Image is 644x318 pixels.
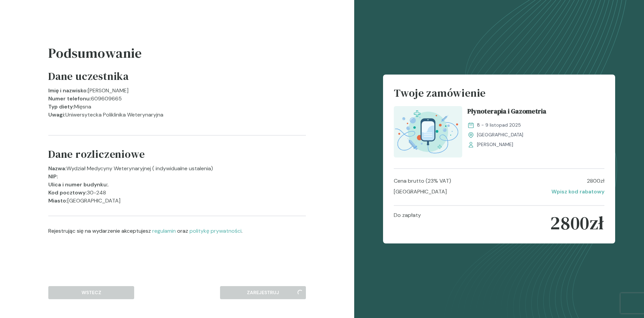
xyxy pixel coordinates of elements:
span: [GEOGRAPHIC_DATA] [477,131,523,138]
p: 2800 zł [587,177,604,185]
a: Płynoterapia i Gazometria [468,106,604,119]
a: regulamin [152,227,176,234]
img: Zpay8B5LeNNTxNg0_P%C5%82ynoterapia_T.svg [394,106,462,157]
p: 30-248 [87,189,106,197]
span: 8 - 9 listopad 2025 [477,122,521,129]
p: 2800 zł [550,211,604,235]
p: . [108,181,109,189]
p: Uwagi : [48,111,65,119]
p: [GEOGRAPHIC_DATA] [67,197,120,205]
a: politykę prywatności [190,227,241,234]
h4: Dane rozliczeniowe [48,146,145,165]
p: 609609665 [91,95,122,103]
button: Wstecz [48,286,134,299]
p: Imię i nazwisko : [48,87,88,95]
p: Ulica i numer budynku : [48,181,108,189]
p: Typ diety : [48,103,74,111]
p: Wpisz kod rabatowy [551,188,604,196]
p: Cena brutto (23% VAT) [394,177,451,185]
p: Uniwersytecka Poliklinika Weterynaryjna [65,111,163,119]
h3: Podsumowanie [48,43,306,69]
p: [PERSON_NAME] [88,87,128,95]
p: NIP : [48,173,58,181]
p: Kod pocztowy : [48,189,87,197]
p: Rejestrując się na wydarzenie akceptujesz oraz . [48,227,306,235]
p: Zarejestruj [226,289,300,296]
p: Numer telefonu : [48,95,91,103]
p: Mięsna [74,103,91,111]
h4: Twoje zamówienie [394,85,604,106]
p: Nazwa : [48,165,66,173]
span: Płynoterapia i Gazometria [468,106,546,119]
p: Do zapłaty [394,211,421,235]
p: Wydział Medycyny Weterynaryjnej ( indywidualne ustalenia) [66,165,213,173]
p: Miasto : [48,197,67,205]
p: [GEOGRAPHIC_DATA] [394,188,447,196]
span: [PERSON_NAME] [477,141,513,148]
button: Zarejestruj [220,286,306,299]
h4: Dane uczestnika [48,69,129,87]
p: Wstecz [54,289,128,296]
